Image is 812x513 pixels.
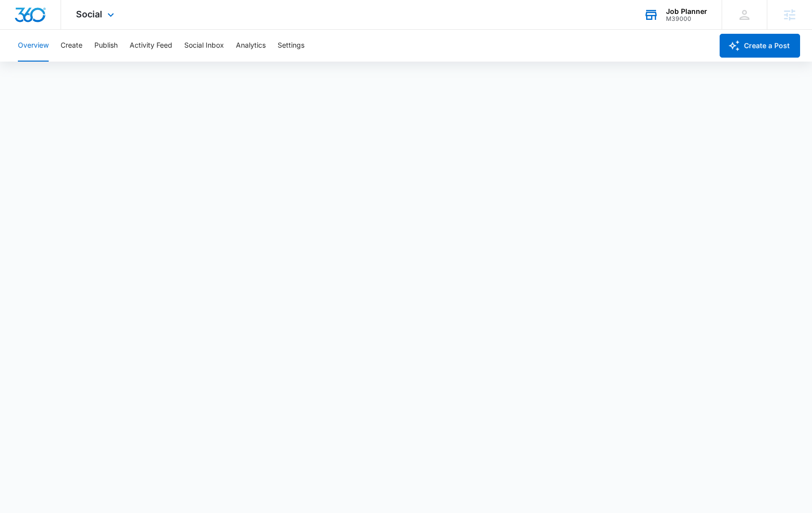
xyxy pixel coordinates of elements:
[236,30,266,62] button: Analytics
[720,34,800,58] button: Create a Post
[184,30,224,62] button: Social Inbox
[94,30,118,62] button: Publish
[278,30,304,62] button: Settings
[666,15,707,22] div: account id
[61,30,82,62] button: Create
[666,7,707,15] div: account name
[130,30,172,62] button: Activity Feed
[18,30,49,62] button: Overview
[76,9,102,19] span: Social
